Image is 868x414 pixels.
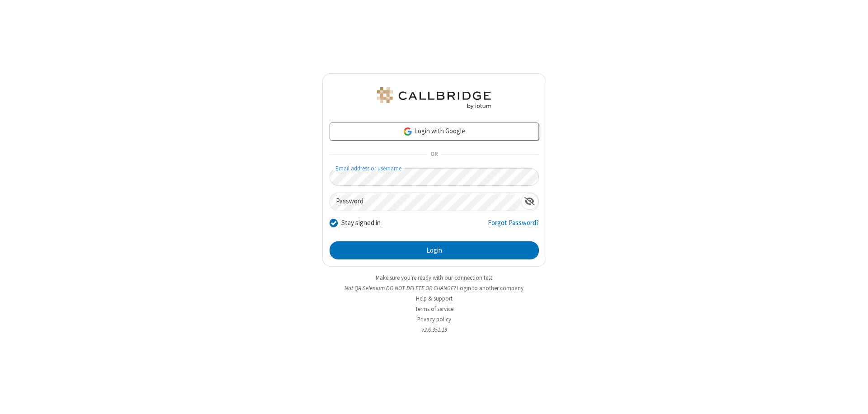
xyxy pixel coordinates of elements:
a: Make sure you're ready with our connection test [376,274,492,282]
input: Email address or username [330,168,539,186]
li: Not QA Selenium DO NOT DELETE OR CHANGE? [322,284,546,292]
a: Privacy policy [417,315,451,323]
li: v2.6.351.19 [322,325,546,334]
a: Terms of service [415,305,453,313]
label: Stay signed in [341,218,381,228]
img: google-icon.png [403,127,413,136]
img: QA Selenium DO NOT DELETE OR CHANGE [375,87,493,109]
button: Login [330,241,539,259]
a: Help & support [416,295,453,302]
span: OR [427,148,441,161]
a: Login with Google [330,122,539,141]
a: Forgot Password? [488,218,539,235]
div: Show password [521,193,538,210]
input: Password [330,193,521,211]
button: Login to another company [457,284,524,292]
